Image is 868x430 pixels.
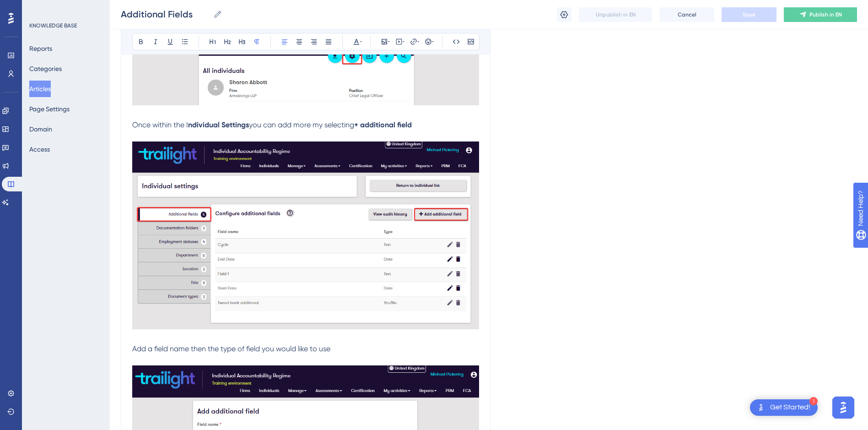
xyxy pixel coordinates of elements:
span: Unpublish in EN [596,11,636,18]
button: Publish in EN [784,7,857,22]
button: Cancel [659,7,714,22]
button: Domain [29,121,52,137]
button: Reports [29,40,52,57]
span: you can add more my selecting [249,120,354,129]
span: Cancel [678,11,696,18]
iframe: UserGuiding AI Assistant Launcher [830,394,857,421]
button: Categories [29,60,62,77]
span: Save [743,11,755,18]
span: Once within the I [132,120,188,129]
span: Need Help? [22,2,57,13]
button: Page Settings [29,101,70,117]
input: Article Name [121,8,210,21]
div: Get Started! [770,403,810,413]
div: 1 [809,397,818,405]
span: Publish in EN [809,11,842,18]
div: KNOWLEDGE BASE [29,22,77,29]
button: Save [722,7,776,22]
img: launcher-image-alternative-text [755,402,766,413]
strong: ndividual Settings [188,120,249,129]
button: Access [29,141,50,158]
strong: + additional field [354,120,412,129]
div: Open Get Started! checklist, remaining modules: 1 [750,399,818,416]
button: Articles [29,81,51,97]
span: Add a field name then the type of field you would like to use [132,344,330,353]
button: Unpublish in EN [579,7,652,22]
